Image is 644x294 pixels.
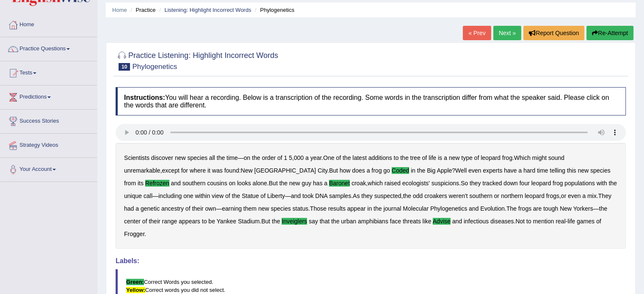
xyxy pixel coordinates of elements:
b: and [452,218,462,225]
a: Success Stories [0,110,97,131]
b: or [561,192,566,199]
b: Scientists [124,154,149,161]
b: from [124,180,136,187]
b: inveiglers [282,218,307,225]
b: might [532,154,547,161]
b: go [383,167,390,174]
b: But [269,180,278,187]
b: their [149,218,160,225]
b: City [318,167,327,174]
b: results [328,205,345,212]
b: a [324,180,327,187]
b: the [252,154,260,161]
b: The [506,205,517,212]
b: even [468,167,481,174]
b: four [520,180,530,187]
b: Molecular [403,205,428,212]
b: looks [237,180,251,187]
b: northern [501,192,523,199]
b: a [305,154,309,161]
b: Instructions: [124,94,165,101]
b: leopard [525,192,544,199]
b: even [568,192,580,199]
b: urban [341,218,356,225]
b: frogs [518,205,531,212]
b: Liberty [267,192,285,199]
b: frog [371,167,381,174]
b: the [272,218,280,225]
b: took [302,192,313,199]
b: unremarkable [124,167,160,174]
b: Stadium [238,218,260,225]
b: status [293,205,308,212]
b: was [212,167,223,174]
b: of [596,218,601,225]
b: samples [329,192,351,199]
b: Not [515,218,525,225]
b: of [336,154,341,161]
b: tough [543,205,558,212]
b: to [202,218,207,225]
button: Report Question [523,26,584,40]
b: or [494,192,499,199]
b: mix [587,192,597,199]
a: Home [112,7,127,13]
b: real [556,218,565,225]
b: range [162,218,177,225]
b: on [244,154,251,161]
b: in [411,167,415,174]
b: center [124,218,141,225]
b: Yellow: [126,287,145,293]
b: type [461,154,472,161]
b: a [135,205,139,212]
b: which [368,180,383,187]
b: One [323,154,334,161]
b: the [373,205,381,212]
b: alone [253,180,267,187]
b: the [217,154,225,161]
b: them [243,205,257,212]
b: experts [483,167,502,174]
b: 1 [284,154,287,161]
b: of [277,154,282,161]
b: ancestry [161,205,184,212]
b: say [309,218,318,225]
b: new [289,180,300,187]
b: refrozen [145,180,169,187]
b: call [144,192,152,199]
h4: You will hear a recording. Below is a transcription of the recording. Some words in the transcrip... [116,87,626,115]
b: suspected [374,192,401,199]
b: new [449,154,460,161]
b: of [185,205,191,212]
b: earning [222,205,242,212]
b: of [422,154,427,161]
b: they [470,180,481,187]
b: its [138,180,144,187]
b: and [291,192,301,199]
b: ecologists' [402,180,430,187]
b: They [598,192,611,199]
b: hard [523,167,535,174]
div: — , . . , : . ? . , . — — . , , . — . . — . . - . [116,143,626,249]
b: in [367,205,372,212]
b: one [183,192,193,199]
b: As [353,192,359,199]
b: genetic [141,205,160,212]
b: frog [502,154,512,161]
b: face [390,218,401,225]
b: tree [410,154,420,161]
b: have [504,167,517,174]
button: Re-Attempt [586,26,633,40]
b: suspicions [431,180,459,187]
b: how [340,167,351,174]
a: Your Account [0,158,97,179]
b: southern [469,192,492,199]
b: year [310,154,321,161]
b: on [229,180,235,187]
a: Predictions [0,85,97,107]
b: telling [550,167,565,174]
b: life [567,218,575,225]
b: games [577,218,594,225]
b: the [279,180,287,187]
b: species [590,167,610,174]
